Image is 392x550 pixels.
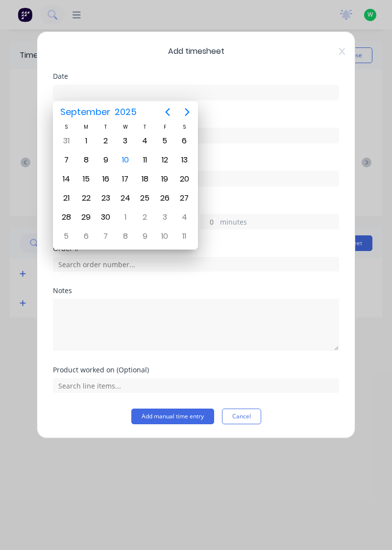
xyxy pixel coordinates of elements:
button: Previous page [158,102,177,122]
div: Saturday, October 11, 2025 [177,229,192,244]
div: Wednesday, October 1, 2025 [118,210,133,225]
div: Wednesday, September 24, 2025 [118,191,133,206]
div: Monday, September 22, 2025 [79,191,94,206]
div: Order # [53,245,339,252]
div: Wednesday, September 17, 2025 [118,172,133,186]
div: Friday, October 10, 2025 [157,229,172,244]
div: Thursday, September 18, 2025 [138,172,152,186]
div: T [96,123,116,131]
input: Search order number... [53,257,339,272]
div: W [116,123,135,131]
div: Wednesday, September 3, 2025 [118,134,133,148]
div: Sunday, September 7, 2025 [59,153,73,167]
div: Thursday, October 9, 2025 [138,229,152,244]
div: Thursday, September 4, 2025 [138,134,152,148]
input: 0 [200,214,218,229]
div: T [135,123,155,131]
div: Friday, September 26, 2025 [157,191,172,206]
span: Add timesheet [53,46,339,57]
input: Search line items... [53,378,339,393]
div: Saturday, September 6, 2025 [177,134,192,148]
div: Friday, October 3, 2025 [157,210,172,225]
div: Thursday, September 25, 2025 [138,191,152,206]
button: Add manual time entry [131,409,214,424]
div: Today, Wednesday, September 10, 2025 [118,153,133,167]
div: F [155,123,174,131]
button: Next page [177,102,197,122]
div: S [56,123,76,131]
div: Friday, September 12, 2025 [157,153,172,167]
div: Friday, September 5, 2025 [157,134,172,148]
div: Monday, September 1, 2025 [79,134,94,148]
button: September2025 [54,103,143,121]
div: Wednesday, October 8, 2025 [118,229,133,244]
div: Product worked on (Optional) [53,367,339,373]
div: Thursday, September 11, 2025 [138,153,152,167]
div: Tuesday, September 16, 2025 [98,172,113,186]
div: Saturday, September 13, 2025 [177,153,192,167]
div: Monday, October 6, 2025 [79,229,94,244]
div: Monday, September 29, 2025 [79,210,94,225]
div: Sunday, September 14, 2025 [59,172,73,186]
div: S [174,123,194,131]
div: Monday, September 15, 2025 [79,172,94,186]
div: Sunday, September 28, 2025 [59,210,73,225]
div: Tuesday, September 9, 2025 [98,153,113,167]
div: Sunday, October 5, 2025 [59,229,73,244]
div: Date [53,73,339,80]
div: Notes [53,287,339,294]
span: 2025 [112,103,139,121]
div: Saturday, September 20, 2025 [177,172,192,186]
div: Sunday, September 21, 2025 [59,191,73,206]
div: Thursday, October 2, 2025 [138,210,152,225]
div: Saturday, September 27, 2025 [177,191,192,206]
div: Tuesday, September 2, 2025 [98,134,113,148]
button: Cancel [222,409,261,424]
div: M [76,123,96,131]
div: Tuesday, September 30, 2025 [98,210,113,225]
span: September [58,103,112,121]
div: Friday, September 19, 2025 [157,172,172,186]
div: Tuesday, October 7, 2025 [98,229,113,244]
div: Saturday, October 4, 2025 [177,210,192,225]
div: Tuesday, September 23, 2025 [98,191,113,206]
div: Monday, September 8, 2025 [79,153,94,167]
label: minutes [220,217,339,229]
div: Sunday, August 31, 2025 [59,134,73,148]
